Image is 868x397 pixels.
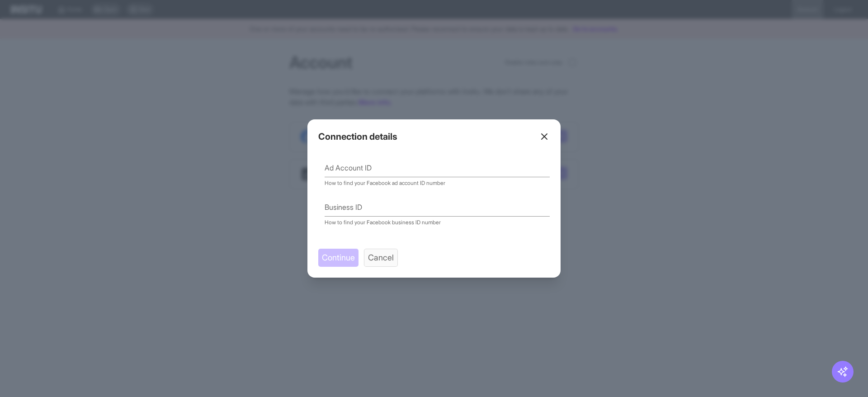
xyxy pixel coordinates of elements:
[364,249,398,267] button: Cancel
[318,249,359,267] button: Continue
[368,251,394,264] span: Cancel
[325,180,445,186] a: How to find your Facebook ad account ID number
[318,130,397,143] h2: Connection details
[318,249,359,267] span: You cannot perform this action
[325,219,441,226] a: How to find your Facebook business ID number
[322,251,355,264] span: Continue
